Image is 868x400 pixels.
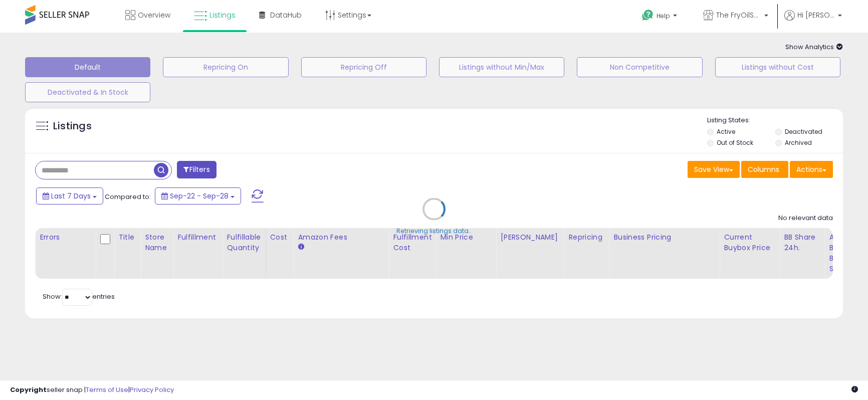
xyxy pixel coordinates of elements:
span: The FryOilSaver Company [716,10,761,20]
span: Show Analytics [785,42,843,52]
div: Retrieving listings data.. [396,227,472,236]
button: Deactivated & In Stock [25,82,150,102]
a: Help [634,2,687,33]
strong: Copyright [10,385,47,394]
button: Listings without Cost [715,57,840,77]
span: Help [657,12,670,20]
a: Privacy Policy [130,385,174,394]
span: DataHub [270,10,302,20]
a: Terms of Use [86,385,128,394]
i: Get Help [641,9,654,22]
button: Listings without Min/Max [439,57,564,77]
button: Repricing On [163,57,288,77]
button: Non Competitive [577,57,702,77]
button: Repricing Off [301,57,426,77]
span: Hi [PERSON_NAME] [797,10,835,20]
span: Overview [138,10,170,20]
a: Hi [PERSON_NAME] [784,10,842,33]
span: Listings [209,10,236,20]
button: Default [25,57,150,77]
div: seller snap | | [10,385,174,395]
